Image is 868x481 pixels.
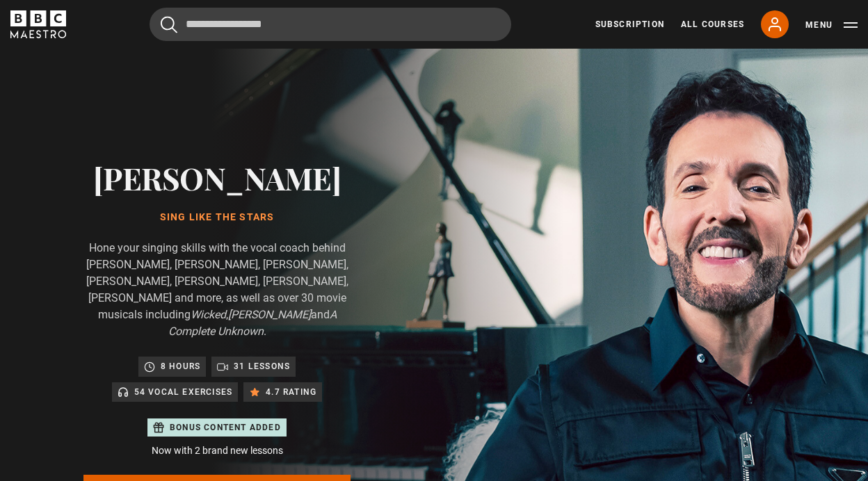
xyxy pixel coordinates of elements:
p: 31 lessons [234,359,290,373]
a: All Courses [681,18,744,31]
p: 8 hours [161,359,200,373]
input: Search [150,8,511,41]
i: [PERSON_NAME] [228,308,311,321]
i: A Complete Unknown [168,308,337,338]
h1: Sing Like the Stars [83,212,351,223]
h2: [PERSON_NAME] [83,160,351,195]
p: Bonus content added [170,421,281,434]
i: Wicked [191,308,226,321]
p: Hone your singing skills with the vocal coach behind [PERSON_NAME], [PERSON_NAME], [PERSON_NAME],... [83,240,351,340]
p: Now with 2 brand new lessons [83,443,351,458]
button: Submit the search query [161,16,177,33]
a: Subscription [595,18,664,31]
button: Toggle navigation [805,18,858,32]
p: 4.7 rating [266,385,316,399]
svg: BBC Maestro [10,10,66,38]
p: 54 Vocal Exercises [134,385,233,399]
